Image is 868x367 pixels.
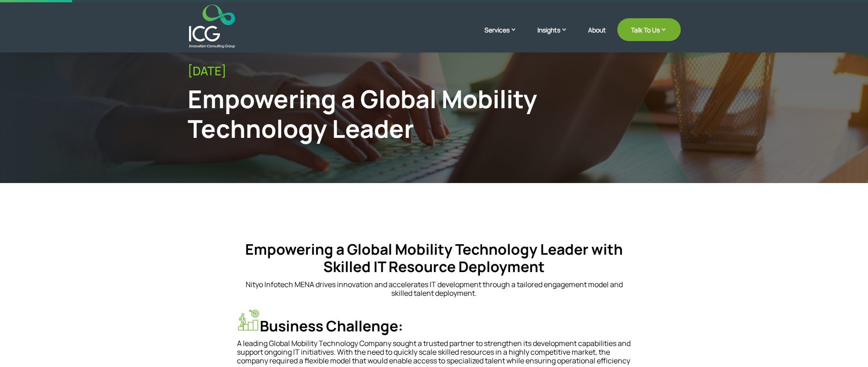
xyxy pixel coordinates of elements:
div: [DATE] [188,64,681,78]
h4: Business Challenge: [237,309,631,339]
h4: Empowering a Global Mobility Technology Leader with Skilled IT Resource Deployment [237,241,631,280]
a: About [588,26,606,48]
p: Nityo Infotech MENA drives innovation and accelerates IT development through a tailored engagemen... [237,280,631,298]
div: Keywords by Traffic [101,54,154,60]
iframe: Chat Widget [716,268,868,367]
a: Talk To Us [617,18,681,41]
a: Services [484,25,526,48]
a: Insights [537,25,577,48]
img: ICG [189,5,235,48]
div: Empowering a Global Mobility Technology Leader [188,84,568,143]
